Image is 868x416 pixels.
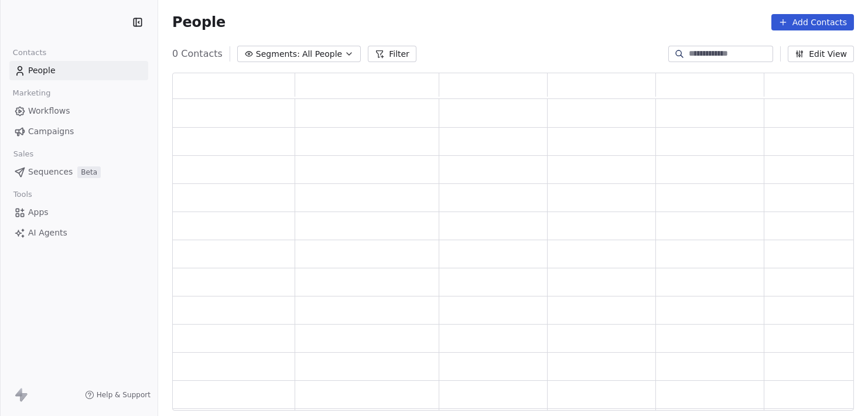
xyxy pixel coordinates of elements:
span: Tools [8,186,37,203]
span: AI Agents [28,227,67,239]
a: Campaigns [9,122,148,141]
a: People [9,61,148,80]
a: Help & Support [85,390,151,400]
span: Help & Support [97,390,151,400]
span: 0 Contacts [172,47,223,61]
span: Campaigns [28,125,74,138]
a: AI Agents [9,223,148,243]
span: Apps [28,206,49,219]
button: Filter [368,46,416,62]
a: SequencesBeta [9,162,148,182]
button: Add Contacts [771,14,854,30]
span: Workflows [28,105,70,117]
span: Beta [77,166,101,178]
span: Segments: [256,48,300,60]
span: People [28,64,56,77]
button: Edit View [788,46,854,62]
span: Marketing [8,84,56,102]
a: Apps [9,203,148,222]
span: Contacts [8,44,52,62]
span: Sales [8,145,39,163]
span: Sequences [28,166,73,178]
a: Workflows [9,101,148,121]
span: All People [302,48,342,60]
span: People [172,13,225,31]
